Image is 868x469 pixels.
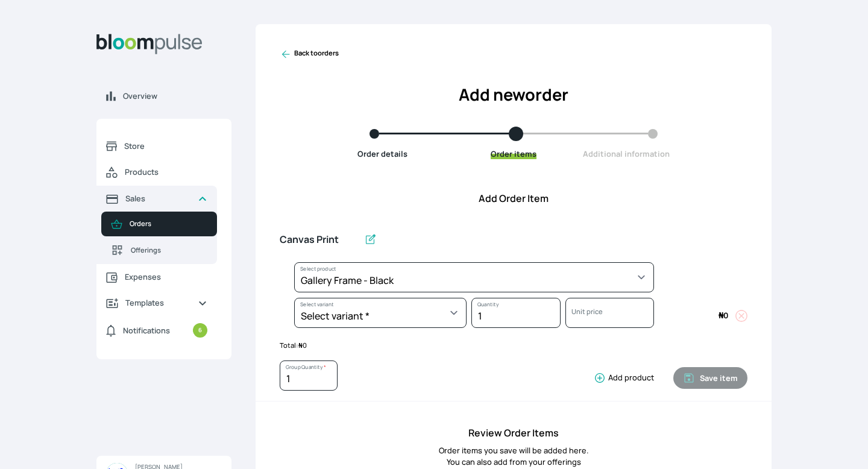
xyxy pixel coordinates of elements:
span: ₦ [719,310,723,321]
a: Sales [96,186,217,212]
span: 0 [719,310,728,321]
span: Expenses [125,271,207,283]
span: Additional information [583,148,670,159]
a: Overview [96,83,231,109]
span: Notifications [123,325,170,336]
a: Products [96,159,217,186]
p: Order items you save will be added here. You can also add from your offerings [280,445,747,468]
h4: Review Order Items [280,426,747,440]
a: Offerings [101,236,217,264]
span: Overview [123,90,222,102]
span: ₦ [298,341,303,350]
span: 0 [298,341,307,350]
a: Store [96,133,217,159]
span: Sales [125,193,188,204]
img: Bloom Logo [96,34,203,54]
a: Expenses [96,264,217,290]
aside: Sidebar [96,24,231,455]
h4: Add Order Item [256,191,772,206]
a: Back toorders [280,48,339,60]
a: Notifications6 [96,316,217,345]
a: Templates [96,290,217,316]
span: Store [124,140,207,152]
span: Order details [357,148,407,159]
span: Orders [130,219,207,229]
small: 6 [193,323,207,338]
span: Products [125,166,207,178]
span: Templates [125,297,188,309]
button: Add product [589,372,654,384]
input: Untitled group * [280,227,359,253]
button: Save item [673,367,747,389]
span: Order items [491,148,536,159]
h2: Add new order [280,83,747,107]
span: Offerings [131,245,207,256]
a: Orders [101,212,217,236]
p: Total: [280,341,747,351]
